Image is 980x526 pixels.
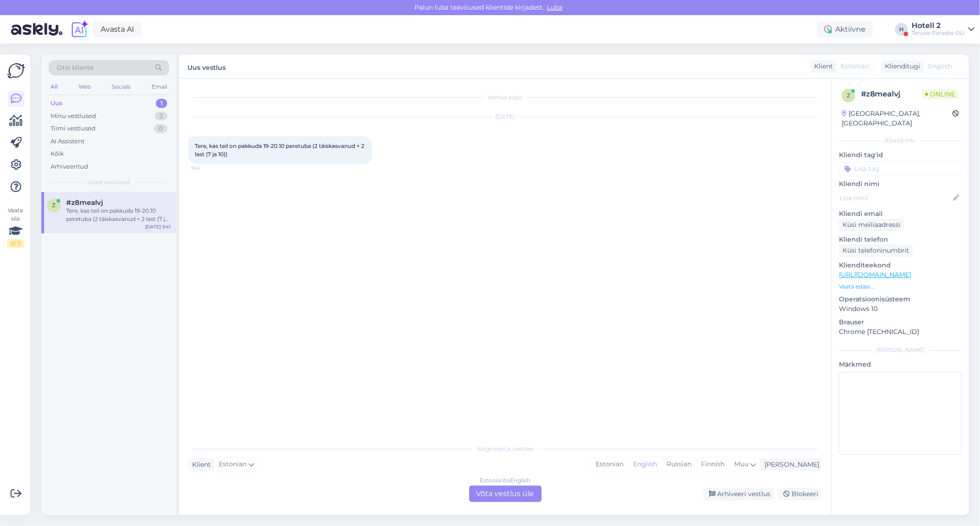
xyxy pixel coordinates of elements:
[912,22,974,37] a: Hotell 2Tervise Paradiis OÜ
[188,460,211,469] div: Klient
[839,209,962,219] p: Kliendi email
[219,459,247,469] span: Estonian
[861,89,922,100] div: # z8mealvj
[839,271,911,279] a: [URL][DOMAIN_NAME]
[881,62,920,71] div: Klienditugi
[93,22,142,37] a: Avasta AI
[839,317,962,327] p: Brauser
[912,22,964,29] div: Hotell 2
[156,99,167,108] div: 1
[928,62,952,71] span: English
[839,360,962,369] p: Märkmed
[66,198,103,207] span: #z8mealvj
[696,458,729,471] div: Finnish
[839,304,962,314] p: Windows 10
[187,60,226,73] label: Uus vestlus
[145,223,171,230] div: [DATE] 9:41
[154,124,167,133] div: 0
[839,150,962,160] p: Kliendi tag'id
[810,62,833,71] div: Klient
[839,346,962,354] div: [PERSON_NAME]
[628,458,662,471] div: English
[51,99,62,108] div: Uus
[839,235,962,244] p: Kliendi telefon
[544,3,566,11] span: Luba
[7,239,24,248] div: 0 / 3
[51,124,96,133] div: Tiimi vestlused
[480,476,531,485] div: Estonian to English
[188,113,822,121] div: [DATE]
[51,149,64,158] div: Kõik
[839,283,962,291] p: Vaata edasi ...
[88,178,130,187] span: Uued vestlused
[839,260,962,270] p: Klienditeekond
[839,136,962,145] div: Kliendi info
[839,162,962,175] input: Lisa tag
[912,29,964,37] div: Tervise Paradiis OÜ
[51,112,96,121] div: Minu vestlused
[49,81,59,93] div: All
[591,458,628,471] div: Estonian
[922,89,959,99] span: Online
[7,206,24,248] div: Vaata siia
[841,62,869,71] span: Estonian
[70,20,89,39] img: explore-ai
[839,219,904,231] div: Küsi meiliaadressi
[52,202,56,209] span: z
[66,207,171,223] div: Tere, kas teil on pakkuda 19-20.10 peretuba (2 täiskasvanud + 2 last (7 ja 10))
[895,23,908,36] div: H
[839,294,962,304] p: Operatsioonisüsteem
[57,63,94,73] span: Otsi kliente
[188,445,822,453] div: Valige keel ja vastake
[191,164,226,171] span: 9:41
[150,81,169,93] div: Email
[817,21,873,38] div: Aktiivne
[839,244,913,257] div: Küsi telefoninumbrit
[734,460,748,468] span: Muu
[839,327,962,337] p: Chrome [TECHNICAL_ID]
[51,162,88,171] div: Arhiveeritud
[51,137,85,146] div: AI Assistent
[188,93,822,102] div: Vestlus algas
[195,142,366,158] span: Tere, kas teil on pakkuda 19-20.10 peretuba (2 täiskasvanud + 2 last (7 ja 10))
[761,460,819,469] div: [PERSON_NAME]
[703,488,774,500] div: Arhiveeri vestlus
[842,109,952,128] div: [GEOGRAPHIC_DATA], [GEOGRAPHIC_DATA]
[155,112,167,121] div: 2
[662,458,696,471] div: Russian
[7,62,25,79] img: Askly Logo
[469,486,542,502] div: Võta vestlus üle
[110,81,132,93] div: Socials
[847,92,850,99] span: z
[839,193,951,203] input: Lisa nimi
[839,179,962,189] p: Kliendi nimi
[778,488,822,500] div: Blokeeri
[77,81,93,93] div: Web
